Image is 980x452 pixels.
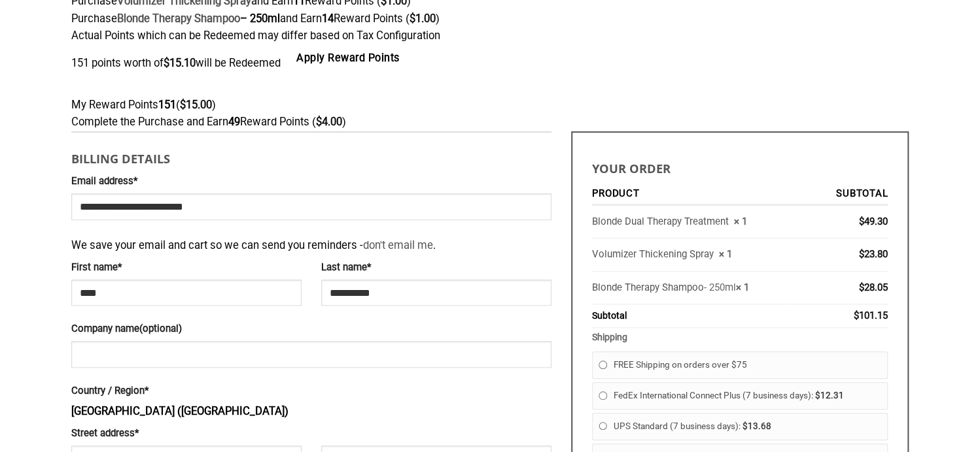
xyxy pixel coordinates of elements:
bdi: 49.30 [859,216,888,227]
bdi: 101.15 [854,310,888,321]
span: $ [854,310,859,321]
span: 1.00 [410,12,436,25]
span: $ [859,282,864,293]
span: $ [316,116,322,128]
a: Blonde Therapy Shampoo [117,12,240,25]
label: Country / Region [71,383,551,399]
strong: [GEOGRAPHIC_DATA] ([GEOGRAPHIC_DATA]) [71,405,289,417]
div: Actual Points which can be Redeemed may differ based on Tax Configuration [71,27,909,45]
span: (optional) [139,323,182,334]
th: Subtotal [791,184,888,206]
label: UPS Standard (7 business days): [614,417,881,437]
label: Last name [321,260,551,276]
a: don't email me [363,239,433,251]
label: Street address [71,426,302,442]
label: Email address [71,174,551,189]
label: First name [71,260,302,276]
h3: Your order [592,152,888,178]
strong: 151 [158,99,176,111]
strong: × 1 [719,248,732,260]
div: My Reward Points ( ) [71,97,909,114]
span: $ [815,391,820,400]
span: $ [164,57,169,69]
span: $ [859,216,864,227]
button: Apply Reward Points [283,45,413,72]
label: Company name [71,321,551,337]
td: - 250ml [592,272,791,304]
a: Blonde Therapy Shampoo [592,282,704,293]
label: FREE Shipping on orders over $75 [614,355,881,376]
strong: × 1 [736,282,749,293]
bdi: 13.68 [743,421,771,431]
th: Subtotal [592,304,791,327]
span: $ [859,248,864,260]
span: $ [743,421,748,431]
strong: – 250ml [117,12,280,25]
bdi: 28.05 [859,282,888,293]
span: 4.00 [316,116,342,128]
strong: 49 [228,116,240,128]
strong: × 1 [734,216,747,227]
span: $ [410,12,415,25]
bdi: 12.31 [815,391,844,400]
span: $ [180,99,186,111]
bdi: 15.10 [164,57,196,69]
th: Product [592,184,791,206]
strong: 14 [322,12,334,25]
span: 15.00 [180,99,212,111]
a: Blonde Dual Therapy Treatment [592,216,729,227]
div: Complete the Purchase and Earn Reward Points ( ) [71,114,909,131]
a: Volumizer Thickening Spray [592,248,714,260]
div: 151 points worth of will be Redeemed [71,45,909,82]
span: We save your email and cart so we can send you reminders - . [71,231,436,255]
th: Shipping [592,328,888,347]
h3: Billing details [71,142,551,168]
label: FedEx International Connect Plus (7 business days): [614,386,881,406]
bdi: 23.80 [859,248,888,260]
